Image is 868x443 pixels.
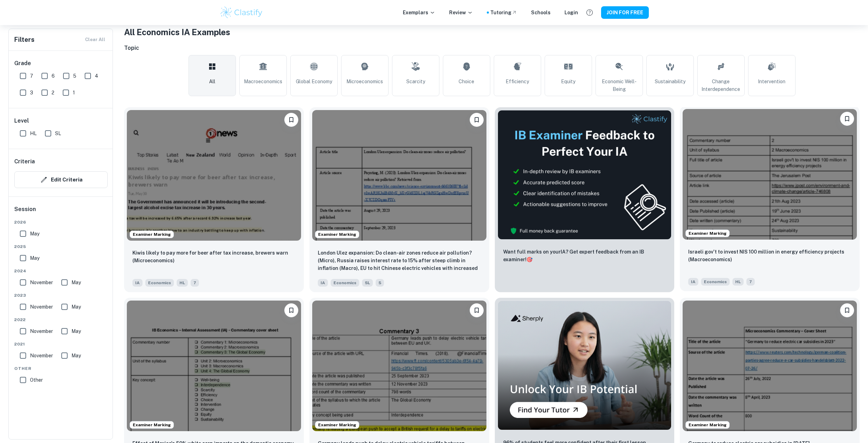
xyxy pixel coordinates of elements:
p: Israeli gov't to invest NIS 100 million in energy efficiency projects (Macroeconomics) [688,248,851,263]
span: Examiner Marking [130,422,174,428]
span: IA [688,278,698,286]
button: Edit Criteria [14,171,108,188]
span: Change Interdependence [700,78,742,93]
span: SL [55,130,61,137]
span: Other [14,365,108,372]
p: Review [449,9,473,16]
button: Please log in to bookmark exemplars [284,113,298,127]
img: Economics IA example thumbnail: Germany leads push to delay electric veh [312,301,486,431]
span: Efficiency [506,78,529,85]
span: Equity [561,78,575,85]
span: May [71,327,81,335]
button: Please log in to bookmark exemplars [470,303,484,317]
span: 🎯 [527,257,532,262]
h6: Level [14,117,108,125]
span: Global Economy [296,78,332,85]
span: 5 [73,72,76,80]
span: May [30,230,39,238]
span: Intervention [758,78,785,85]
span: 3 [30,89,33,96]
h6: Criteria [14,157,35,166]
span: November [30,327,53,335]
img: Clastify logo [220,6,264,20]
h6: Grade [14,59,108,68]
span: 7 [746,278,755,286]
span: 6 [52,72,55,80]
span: November [30,352,53,359]
span: 7 [191,279,199,287]
h1: All Economics IA Examples [124,26,860,38]
span: SL [362,279,373,287]
span: HL [30,130,37,137]
a: Examiner MarkingPlease log in to bookmark exemplarsIsraeli gov't to invest NIS 100 million in ene... [680,107,860,292]
img: Thumbnail [498,110,672,240]
a: Examiner MarkingPlease log in to bookmark exemplarsLondon Ulez expansion: Do clean-air zones redu... [309,107,489,292]
img: Economics IA example thumbnail: London Ulez expansion: Do clean-air zone [312,110,486,241]
span: Examiner Marking [130,231,174,238]
span: Economics [701,278,730,286]
span: 2025 [14,243,108,250]
span: 1 [73,89,75,96]
span: All [209,78,215,85]
span: 2024 [14,268,108,274]
h6: Topic [124,44,860,52]
span: 7 [30,72,33,80]
img: Economics IA example thumbnail: Germany to reduce electric car subsidies [683,301,857,431]
span: Examiner Marking [686,230,729,236]
a: Schools [531,9,551,16]
span: November [30,303,53,311]
p: Want full marks on your IA ? Get expert feedback from an IB examiner! [503,248,666,263]
button: Please log in to bookmark exemplars [470,113,484,127]
img: Economics IA example thumbnail: Kiwis likely to pay more for beer after [127,110,301,241]
span: IA [318,279,328,287]
p: Exemplars [403,9,435,16]
span: May [71,279,81,286]
span: November [30,279,53,286]
span: Microeconomics [346,78,383,85]
button: Help and Feedback [584,7,596,18]
span: 4 [95,72,98,80]
span: 5 [376,279,384,287]
img: Thumbnail [498,301,672,430]
span: Examiner Marking [315,231,359,238]
span: Examiner Marking [686,422,729,428]
span: May [71,303,81,311]
span: Choice [459,78,474,85]
button: Please log in to bookmark exemplars [840,303,854,317]
span: HL [732,278,744,286]
img: Economics IA example thumbnail: Effect of Mexico's 50% white corn import [127,301,301,431]
h6: Filters [14,35,34,45]
span: 2021 [14,341,108,347]
h6: Session [14,205,108,219]
p: Kiwis likely to pay more for beer after tax increase, brewers warn (Microeconomics) [132,249,295,264]
button: JOIN FOR FREE [601,6,649,19]
span: 2 [52,89,54,96]
button: Please log in to bookmark exemplars [284,303,298,317]
span: 2022 [14,317,108,323]
button: Please log in to bookmark exemplars [840,112,854,126]
a: Login [564,9,578,16]
span: IA [132,279,143,287]
a: Tutoring [490,9,517,16]
p: London Ulez expansion: Do clean-air zones reduce air pollution? (Micro), Russia raises interest r... [318,249,481,273]
span: Scarcity [406,78,425,85]
span: Sustainability [655,78,685,85]
span: May [71,352,81,359]
span: 2023 [14,292,108,298]
img: Economics IA example thumbnail: Israeli gov't to invest NIS 100 million [683,109,857,240]
a: ThumbnailWant full marks on yourIA? Get expert feedback from an IB examiner! [495,107,675,292]
span: Macroeconomics [244,78,282,85]
span: Economics [331,279,359,287]
a: Examiner MarkingPlease log in to bookmark exemplarsKiwis likely to pay more for beer after tax in... [124,107,304,292]
span: HL [177,279,188,287]
span: Other [30,376,43,384]
span: 2026 [14,219,108,225]
span: Economics [145,279,174,287]
span: Examiner Marking [315,422,359,428]
span: Economic Well-Being [599,78,640,93]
